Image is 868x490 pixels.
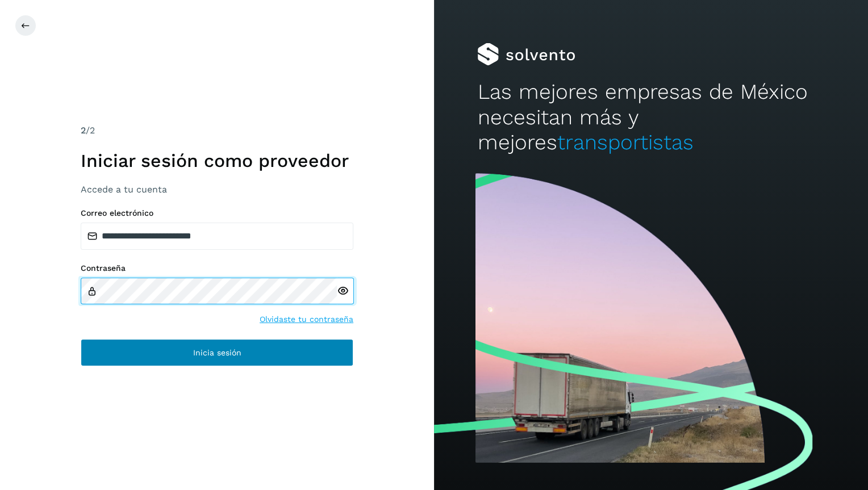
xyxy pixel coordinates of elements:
label: Correo electrónico [81,208,353,218]
h3: Accede a tu cuenta [81,184,353,195]
a: Olvidaste tu contraseña [260,313,353,325]
span: 2 [81,125,86,136]
span: Inicia sesión [193,349,241,357]
h2: Las mejores empresas de México necesitan más y mejores [477,79,824,155]
button: Inicia sesión [81,339,353,366]
label: Contraseña [81,263,353,273]
div: /2 [81,124,353,137]
span: transportistas [557,130,693,154]
h1: Iniciar sesión como proveedor [81,150,353,171]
